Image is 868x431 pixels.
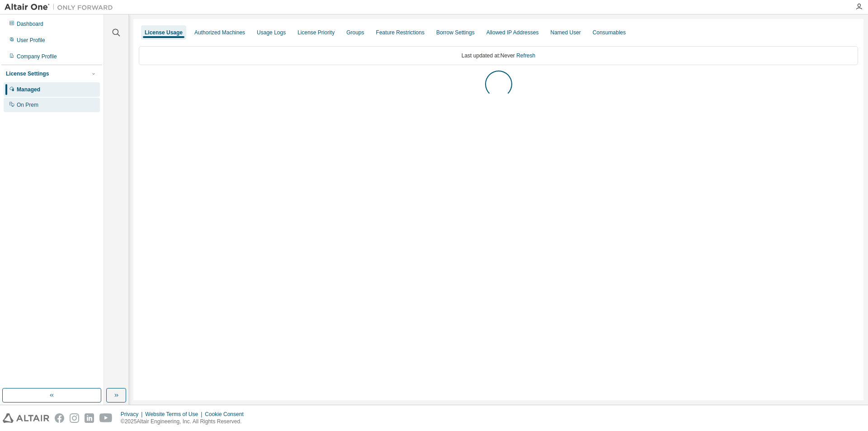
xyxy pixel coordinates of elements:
[516,52,535,59] a: Refresh
[99,413,113,423] img: youtube.svg
[139,46,858,65] div: Last updated at: Never
[436,29,475,36] div: Borrow Settings
[17,101,38,109] div: On Prem
[145,29,183,36] div: License Usage
[17,37,45,44] div: User Profile
[121,418,249,426] p: © 2025 Altair Engineering, Inc. All Rights Reserved.
[593,29,626,36] div: Consumables
[257,29,286,36] div: Usage Logs
[121,411,145,418] div: Privacy
[17,53,57,60] div: Company Profile
[376,29,425,36] div: Feature Restrictions
[3,413,49,423] img: altair_logo.svg
[550,29,580,36] div: Named User
[486,29,539,36] div: Allowed IP Addresses
[205,411,249,418] div: Cookie Consent
[17,86,40,93] div: Managed
[17,20,43,28] div: Dashboard
[145,411,205,418] div: Website Terms of Use
[55,413,64,423] img: facebook.svg
[85,413,94,423] img: linkedin.svg
[5,3,118,12] img: Altair One
[194,29,245,36] div: Authorized Machines
[346,29,364,36] div: Groups
[70,413,79,423] img: instagram.svg
[297,29,335,36] div: License Priority
[6,70,49,77] div: License Settings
